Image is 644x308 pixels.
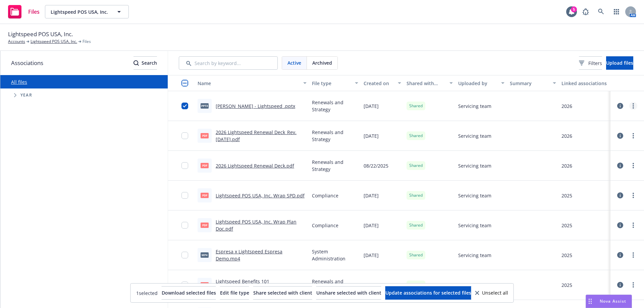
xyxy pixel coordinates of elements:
span: [DATE] [364,103,379,110]
input: Toggle Row Selected [181,162,188,169]
span: pdf [201,163,209,168]
a: more [629,281,637,289]
div: 2026 [561,162,572,169]
a: Report a Bug [579,5,592,18]
div: Created on [364,80,394,87]
input: Toggle Row Selected [181,282,188,288]
span: Lightspeed POS USA, Inc. [8,30,73,39]
span: Servicing team [458,162,491,169]
a: All files [11,79,27,85]
span: Servicing team [458,222,491,229]
span: pdf [201,193,209,198]
input: Select all [181,80,188,86]
span: 1 selected [136,290,158,297]
span: Compliance [312,192,338,199]
button: Shared with client [404,75,455,91]
a: 2026 Lightspeed Renewal Deck.pdf [216,163,294,169]
span: Files [83,39,91,45]
a: Switch app [610,5,623,18]
span: Lightspeed POS USA, Inc. [51,8,109,15]
span: Shared [409,133,423,139]
span: Shared [409,103,423,109]
a: more [629,251,637,259]
button: Unselect all [475,286,508,300]
span: mp4 [201,252,209,257]
span: System Administration [312,248,358,262]
span: pdf [201,282,209,287]
button: Created on [361,75,404,91]
button: Share selected with client [253,286,312,300]
span: [DATE] [364,132,379,139]
input: Toggle Row Selected [181,222,188,229]
span: Shared [409,282,423,288]
span: pptx [201,103,209,108]
button: File type [309,75,361,91]
a: Espresa x Lightspeed Espresa Demo.mp4 [216,248,282,262]
input: Toggle Row Selected [181,103,188,109]
svg: Search [133,60,139,66]
input: Search by keyword... [179,56,278,70]
button: Update associations for selected files [385,286,471,300]
div: Tree Example [0,88,168,102]
a: Lightspeed POS USA, Inc. Wrap Plan Doc.pdf [216,219,297,232]
div: 2025 [561,282,572,289]
span: Renewals and Strategy [312,278,358,292]
button: Filters [579,56,602,70]
div: File type [312,80,351,87]
span: Servicing team [458,192,491,199]
a: [PERSON_NAME] - Lightspeed .pptx [216,103,295,109]
span: Shared [409,222,423,228]
a: more [629,132,637,140]
a: Lightspeed Benefits 101 Presentation.pdf [216,278,269,292]
a: more [629,162,637,170]
span: Update associations for selected files [385,290,471,296]
span: Renewals and Strategy [312,129,358,143]
span: Nova Assist [600,298,626,304]
div: 2026 [561,103,572,110]
span: Servicing team [458,103,491,110]
span: Share selected with client [253,290,312,296]
span: Associations [11,59,43,67]
span: Archived [312,59,332,66]
span: Year [20,93,32,97]
div: Drag to move [586,295,594,308]
button: SearchSearch [133,56,157,70]
div: 2025 [561,252,572,259]
span: Renewals and Strategy [312,99,358,113]
span: pdf [201,133,209,138]
button: Lightspeed POS USA, Inc. [45,5,129,18]
div: Summary [510,80,549,87]
div: Uploaded by [458,80,497,87]
span: pdf [201,223,209,228]
div: 2025 [561,222,572,229]
button: Uploaded by [455,75,507,91]
button: Linked associations [559,75,610,91]
a: Accounts [8,39,25,45]
a: Search [594,5,608,18]
a: more [629,221,637,229]
span: Upload files [606,60,633,66]
span: 08/22/2025 [364,162,388,169]
button: Nova Assist [586,295,632,308]
span: Shared [409,252,423,258]
div: 2026 [561,132,572,139]
a: Lightspeed POS USA, Inc. [31,39,77,45]
button: Name [195,75,309,91]
a: more [629,191,637,199]
span: Shared [409,192,423,198]
span: [DATE] [364,222,379,229]
div: Search [133,57,157,69]
span: Shared [409,163,423,169]
div: Linked associations [561,80,608,87]
span: [DATE] [364,282,379,289]
span: Edit file type [220,290,249,296]
a: Lightspeed POS USA, Inc. Wrap SPD.pdf [216,192,305,199]
a: more [629,102,637,110]
span: Servicing team [458,282,491,289]
span: Active [287,59,301,66]
button: Summary [507,75,559,91]
span: Filters [588,60,602,67]
div: Name [198,80,299,87]
div: Shared with client [407,80,445,87]
span: Filters [579,60,602,67]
